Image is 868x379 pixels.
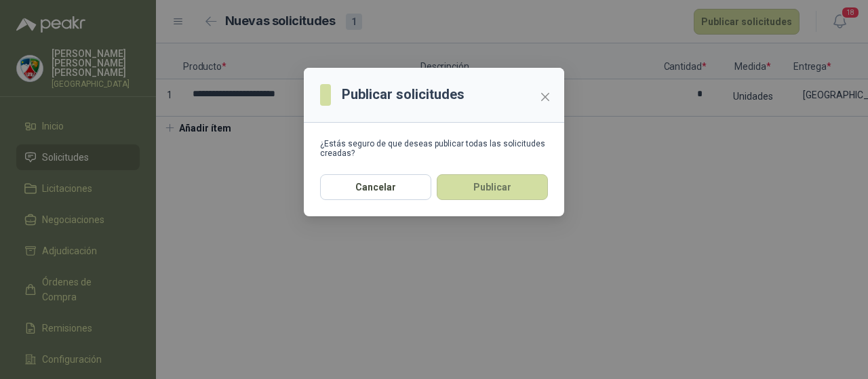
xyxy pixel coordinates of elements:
button: Close [534,86,556,108]
div: ¿Estás seguro de que deseas publicar todas las solicitudes creadas? [320,139,548,158]
h3: Publicar solicitudes [342,84,465,105]
button: Publicar [437,174,548,200]
button: Cancelar [320,174,431,200]
span: close [540,92,551,102]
